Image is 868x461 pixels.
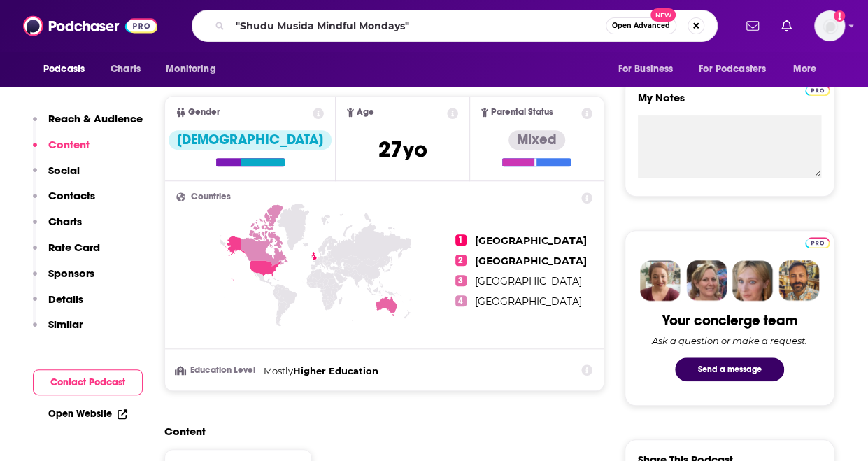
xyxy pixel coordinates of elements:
[690,56,786,83] button: open menu
[652,335,807,346] div: Ask a question or make a request.
[475,275,582,288] span: [GEOGRAPHIC_DATA]
[34,56,103,83] button: open menu
[814,10,845,41] img: User Profile
[814,10,845,41] button: Show profile menu
[33,215,82,241] button: Charts
[111,59,141,79] span: Charts
[101,56,149,83] a: Charts
[608,56,690,83] button: open menu
[475,234,587,247] span: [GEOGRAPHIC_DATA]
[48,318,83,331] p: Similar
[606,17,676,34] button: Open AdvancedNew
[48,164,80,177] p: Social
[33,164,80,190] button: Social
[814,10,845,41] span: Logged in as esmith_bg
[191,192,231,201] span: Countries
[264,365,293,376] span: Mostly
[741,14,764,38] a: Show notifications dropdown
[475,255,587,267] span: [GEOGRAPHIC_DATA]
[455,234,467,246] span: 1
[675,357,784,381] button: Send a message
[612,22,670,29] span: Open Advanced
[776,14,797,38] a: Show notifications dropdown
[455,275,467,286] span: 3
[166,59,215,79] span: Monitoring
[475,295,582,308] span: [GEOGRAPHIC_DATA]
[805,83,830,96] a: Pro website
[793,59,817,79] span: More
[640,260,681,301] img: Sydney Profile
[455,255,467,266] span: 2
[834,10,845,22] svg: Add a profile image
[33,189,95,215] button: Contacts
[378,136,427,163] span: 27 yo
[48,138,90,151] p: Content
[48,215,82,228] p: Charts
[33,369,143,395] button: Contact Podcast
[33,318,83,343] button: Similar
[33,112,143,138] button: Reach & Audience
[169,130,332,150] div: [DEMOGRAPHIC_DATA]
[618,59,673,79] span: For Business
[48,292,83,306] p: Details
[192,10,718,42] div: Search podcasts, credits, & more...
[48,408,127,420] a: Open Website
[293,365,378,376] span: Higher Education
[156,56,234,83] button: open menu
[491,108,553,117] span: Parental Status
[23,13,157,39] img: Podchaser - Follow, Share and Rate Podcasts
[164,425,593,438] h2: Content
[455,295,467,306] span: 4
[686,260,727,301] img: Barbara Profile
[805,237,830,248] img: Podchaser Pro
[188,108,220,117] span: Gender
[732,260,773,301] img: Jules Profile
[48,267,94,280] p: Sponsors
[48,241,100,254] p: Rate Card
[48,112,143,125] p: Reach & Audience
[33,292,83,318] button: Details
[778,260,819,301] img: Jon Profile
[357,108,374,117] span: Age
[662,312,797,329] div: Your concierge team
[805,85,830,96] img: Podchaser Pro
[638,91,821,115] label: My Notes
[33,241,100,267] button: Rate Card
[33,138,90,164] button: Content
[43,59,85,79] span: Podcasts
[33,267,94,292] button: Sponsors
[699,59,766,79] span: For Podcasters
[508,130,565,150] div: Mixed
[176,366,258,375] h3: Education Level
[650,8,676,22] span: New
[48,189,95,202] p: Contacts
[230,15,606,37] input: Search podcasts, credits, & more...
[783,56,834,83] button: open menu
[805,235,830,248] a: Pro website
